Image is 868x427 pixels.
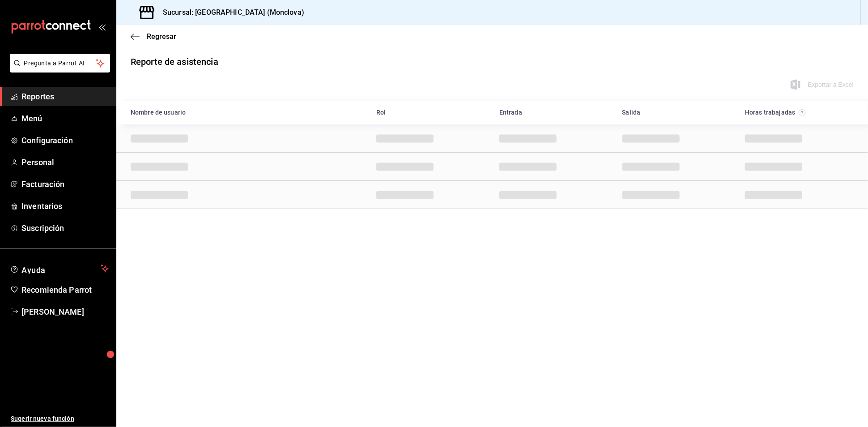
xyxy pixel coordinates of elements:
[369,104,492,121] div: HeadCell
[369,184,441,205] div: Cell
[123,104,369,121] div: HeadCell
[10,54,110,73] button: Pregunta a Parrot AI
[131,55,218,68] div: Reporte de asistencia
[6,65,110,74] a: Pregunta a Parrot AI
[123,156,195,177] div: Cell
[131,32,176,41] button: Regresar
[738,104,861,121] div: HeadCell
[21,156,109,168] span: Personal
[21,306,109,318] span: [PERSON_NAME]
[24,59,96,68] span: Pregunta a Parrot AI
[492,184,564,205] div: Cell
[21,178,109,190] span: Facturación
[615,128,687,149] div: Cell
[615,156,687,177] div: Cell
[492,156,564,177] div: Cell
[116,101,868,209] div: Container
[615,104,738,121] div: HeadCell
[116,153,868,181] div: Row
[738,156,809,177] div: Cell
[21,134,109,146] span: Configuración
[116,101,868,124] div: Head
[492,104,615,121] div: HeadCell
[21,222,109,234] span: Suscripción
[21,284,109,296] span: Recomienda Parrot
[116,181,868,209] div: Row
[123,184,195,205] div: Cell
[116,124,868,153] div: Row
[799,109,806,116] svg: El total de horas trabajadas por usuario es el resultado de la suma redondeada del registro de ho...
[369,156,441,177] div: Cell
[21,200,109,212] span: Inventarios
[369,128,441,149] div: Cell
[738,184,809,205] div: Cell
[147,32,176,41] span: Regresar
[11,414,109,423] span: Sugerir nueva función
[156,7,304,18] h3: Sucursal: [GEOGRAPHIC_DATA] (Monclova)
[492,128,564,149] div: Cell
[98,23,106,30] button: open_drawer_menu
[21,112,109,124] span: Menú
[21,263,97,274] span: Ayuda
[615,184,687,205] div: Cell
[738,128,809,149] div: Cell
[123,128,195,149] div: Cell
[21,90,109,102] span: Reportes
